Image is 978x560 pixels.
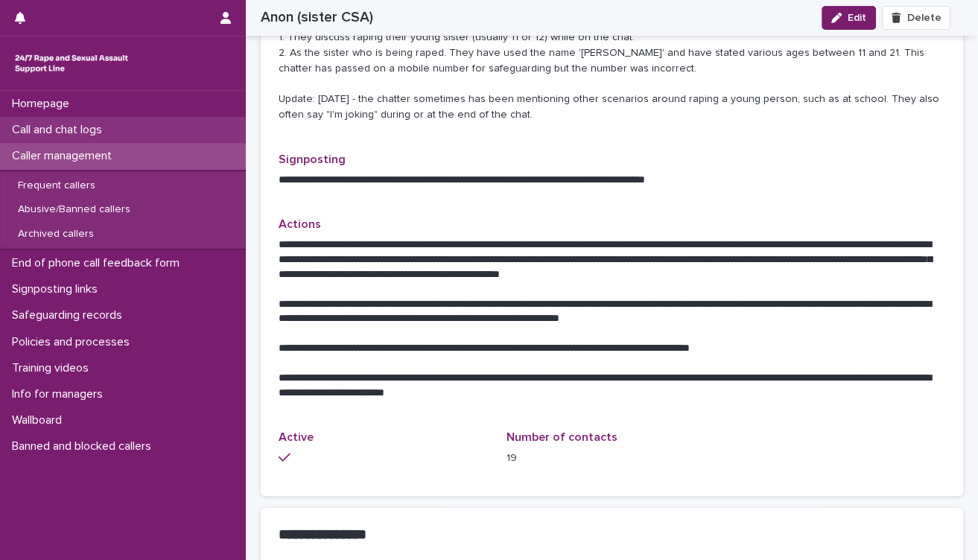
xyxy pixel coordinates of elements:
p: Safeguarding records [6,308,134,322]
p: Training videos [6,361,101,375]
img: rhQMoQhaT3yELyF149Cw [12,48,131,78]
p: Signposting links [6,282,109,296]
p: End of phone call feedback form [6,256,191,270]
p: Info for managers [6,387,115,401]
p: 19 [507,451,717,466]
p: The chatter presents in different ways 1. They discuss raping their young sister (usually 11 or 1... [279,14,945,123]
p: Policies and processes [6,335,142,349]
span: Delete [906,13,941,23]
button: Edit [822,6,876,30]
button: Delete [882,6,950,30]
p: Wallboard [6,413,74,427]
span: Edit [848,13,866,23]
p: Homepage [6,97,81,111]
p: Archived callers [6,228,106,241]
span: Active [279,431,314,443]
p: Caller management [6,149,124,163]
span: Actions [279,218,321,230]
h2: Anon (sister CSA) [261,9,373,26]
p: Abusive/Banned callers [6,203,142,216]
span: Signposting [279,153,346,165]
span: Number of contacts [507,431,617,443]
p: Frequent callers [6,179,107,192]
p: Banned and blocked callers [6,439,163,454]
p: Call and chat logs [6,123,114,137]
